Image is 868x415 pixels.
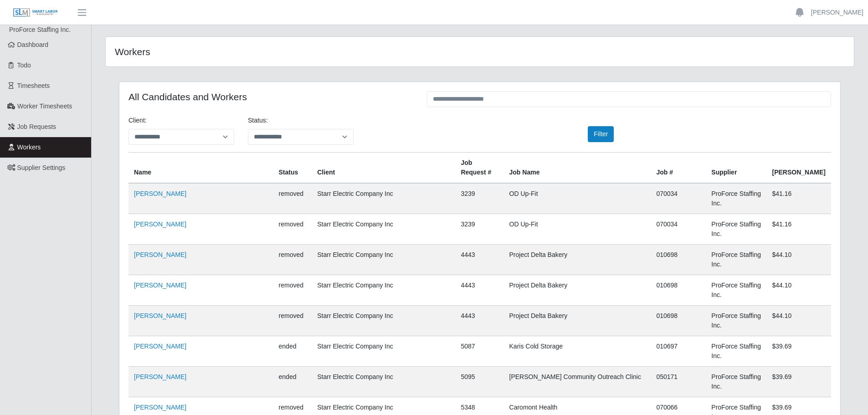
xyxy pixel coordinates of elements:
[504,214,651,245] td: OD Up-Fit
[706,367,766,397] td: ProForce Staffing Inc.
[312,214,455,245] td: Starr Electric Company Inc
[766,183,831,214] td: $41.16
[811,8,863,17] a: [PERSON_NAME]
[455,275,503,306] td: 4443
[273,214,312,245] td: removed
[651,153,706,184] th: Job #
[651,306,706,336] td: 010698
[504,275,651,306] td: Project Delta Bakery
[312,153,455,184] th: Client
[455,214,503,245] td: 3239
[766,336,831,367] td: $39.69
[706,336,766,367] td: ProForce Staffing Inc.
[17,143,41,151] span: Workers
[134,251,186,258] a: [PERSON_NAME]
[273,275,312,306] td: removed
[17,61,31,69] span: Todo
[17,102,72,110] span: Worker Timesheets
[273,306,312,336] td: removed
[273,367,312,397] td: ended
[128,153,273,184] th: Name
[312,367,455,397] td: Starr Electric Company Inc
[273,183,312,214] td: removed
[766,153,831,184] th: [PERSON_NAME]
[766,275,831,306] td: $44.10
[651,336,706,367] td: 010697
[455,245,503,275] td: 4443
[134,312,186,319] a: [PERSON_NAME]
[134,282,186,289] a: [PERSON_NAME]
[312,336,455,367] td: Starr Electric Company Inc
[504,306,651,336] td: Project Delta Bakery
[9,26,71,33] span: ProForce Staffing Inc.
[504,153,651,184] th: Job Name
[128,116,147,125] label: Client:
[651,183,706,214] td: 070034
[504,336,651,367] td: Karis Cold Storage
[128,91,413,102] h4: All Candidates and Workers
[134,404,186,411] a: [PERSON_NAME]
[455,306,503,336] td: 4443
[651,367,706,397] td: 050171
[651,245,706,275] td: 010698
[312,245,455,275] td: Starr Electric Company Inc
[651,214,706,245] td: 070034
[706,306,766,336] td: ProForce Staffing Inc.
[17,123,56,130] span: Job Requests
[504,245,651,275] td: Project Delta Bakery
[706,245,766,275] td: ProForce Staffing Inc.
[455,336,503,367] td: 5087
[17,82,50,89] span: Timesheets
[134,343,186,350] a: [PERSON_NAME]
[766,367,831,397] td: $39.69
[706,214,766,245] td: ProForce Staffing Inc.
[706,183,766,214] td: ProForce Staffing Inc.
[273,153,312,184] th: Status
[455,183,503,214] td: 3239
[455,153,503,184] th: Job Request #
[766,214,831,245] td: $41.16
[115,46,411,57] h4: Workers
[248,116,268,125] label: Status:
[273,336,312,367] td: ended
[706,275,766,306] td: ProForce Staffing Inc.
[766,306,831,336] td: $44.10
[706,153,766,184] th: Supplier
[13,8,58,18] img: SLM Logo
[312,183,455,214] td: Starr Electric Company Inc
[273,245,312,275] td: removed
[134,190,186,197] a: [PERSON_NAME]
[455,367,503,397] td: 5095
[17,164,66,171] span: Supplier Settings
[312,275,455,306] td: Starr Electric Company Inc
[312,306,455,336] td: Starr Electric Company Inc
[134,220,186,228] a: [PERSON_NAME]
[17,41,49,48] span: Dashboard
[766,245,831,275] td: $44.10
[651,275,706,306] td: 010698
[134,373,186,380] a: [PERSON_NAME]
[588,126,614,142] button: Filter
[504,367,651,397] td: [PERSON_NAME] Community Outreach Clinic
[504,183,651,214] td: OD Up-Fit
